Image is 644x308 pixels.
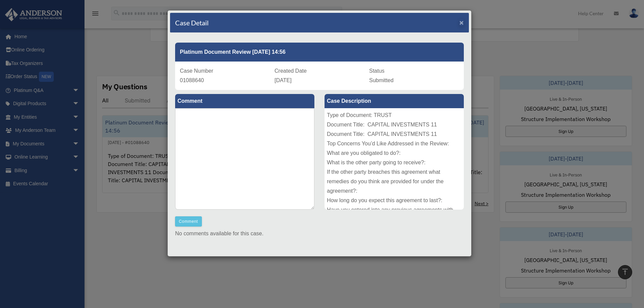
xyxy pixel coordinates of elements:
span: 01088640 [180,77,204,83]
span: Status [369,68,384,74]
span: Case Number [180,68,213,74]
span: × [459,19,464,26]
div: Type of Document: TRUST Document Title: CAPITAL INVESTMENTS 11 Document Title: CAPITAL INVESTMENT... [325,108,464,210]
label: Case Description [325,94,464,108]
label: Comment [175,94,314,108]
span: Submitted [369,77,393,83]
button: Comment [175,216,202,227]
span: [DATE] [275,77,291,83]
p: No comments available for this case. [175,229,464,238]
span: Created Date [275,68,307,74]
button: Close [459,19,464,26]
h4: Case Detail [175,18,209,27]
div: Platinum Document Review [DATE] 14:56 [175,43,464,62]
